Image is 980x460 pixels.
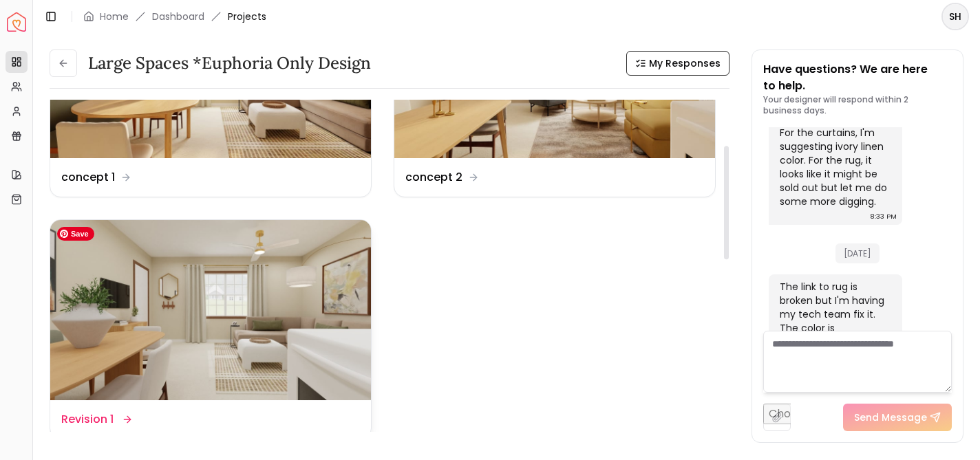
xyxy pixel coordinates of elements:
span: SH [943,4,968,29]
dd: Revision 1 [61,411,114,428]
h3: Large Spaces *Euphoria Only design [88,52,371,74]
div: For the curtains, I'm suggesting ivory linen color. For the rug, it looks like it might be sold o... [780,126,888,208]
span: [DATE] [835,243,880,263]
div: 8:33 PM [870,210,897,223]
nav: breadcrumb [83,10,266,23]
a: Spacejoy [7,12,26,32]
a: Revision 1Revision 1 [50,219,372,439]
div: The link to rug is broken but I'm having my tech team fix it. The color is Natural/Ivory/Brown [780,280,888,349]
p: Your designer will respond within 2 business days. [763,94,952,116]
button: My Responses [626,51,729,76]
span: Save [57,227,94,241]
dd: concept 2 [405,169,462,186]
a: Dashboard [152,10,204,23]
span: My Responses [649,56,721,70]
img: Spacejoy Logo [7,12,26,32]
span: Projects [228,10,266,23]
p: Have questions? We are here to help. [763,61,952,94]
a: Home [100,10,129,23]
button: SH [941,3,969,30]
dd: concept 1 [61,169,115,186]
img: Revision 1 [50,220,371,400]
